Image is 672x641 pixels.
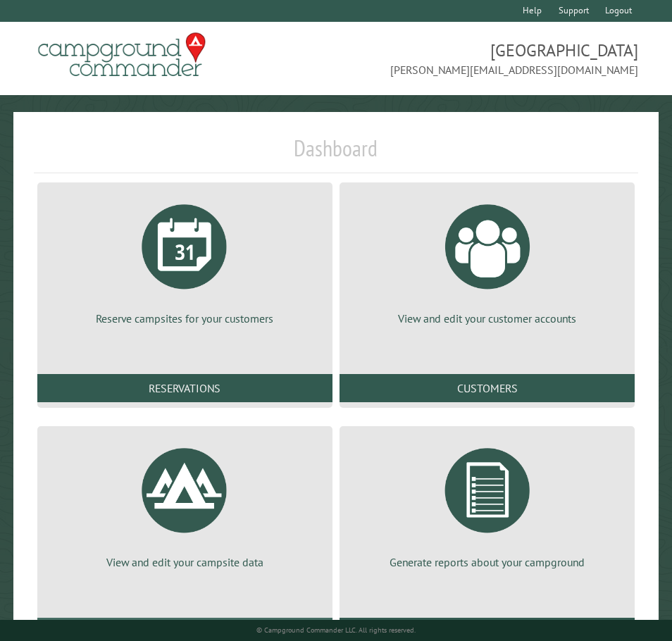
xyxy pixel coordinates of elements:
[356,311,618,326] p: View and edit your customer accounts
[340,374,635,402] a: Customers
[54,437,316,570] a: View and edit your campsite data
[356,194,618,326] a: View and edit your customer accounts
[54,311,316,326] p: Reserve campsites for your customers
[37,374,332,402] a: Reservations
[34,135,639,173] h1: Dashboard
[256,626,416,635] small: © Campground Commander LLC. All rights reserved.
[54,554,316,570] p: View and edit your campsite data
[356,554,618,570] p: Generate reports about your campground
[356,437,618,570] a: Generate reports about your campground
[34,27,210,82] img: Campground Commander
[336,39,638,78] span: [GEOGRAPHIC_DATA] [PERSON_NAME][EMAIL_ADDRESS][DOMAIN_NAME]
[54,194,316,326] a: Reserve campsites for your customers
